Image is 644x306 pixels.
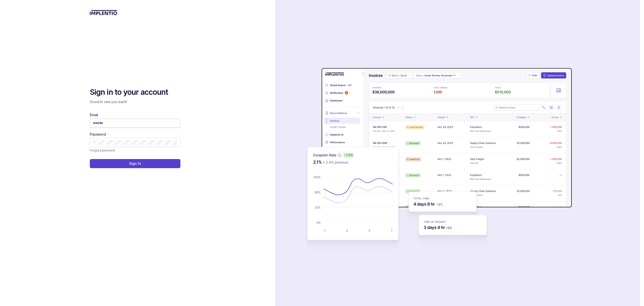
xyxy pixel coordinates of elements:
button: Sign In [90,159,180,168]
p: Forgot password [90,148,115,153]
label: Password [90,132,106,137]
img: signin-background.svg [289,52,574,254]
p: Sign In [129,161,141,166]
p: Good to see you back! [90,99,180,104]
label: Email [90,112,98,117]
img: logo [90,10,117,15]
h2: Sign in to your account [90,87,180,97]
a: Link Forgot password [90,148,115,153]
